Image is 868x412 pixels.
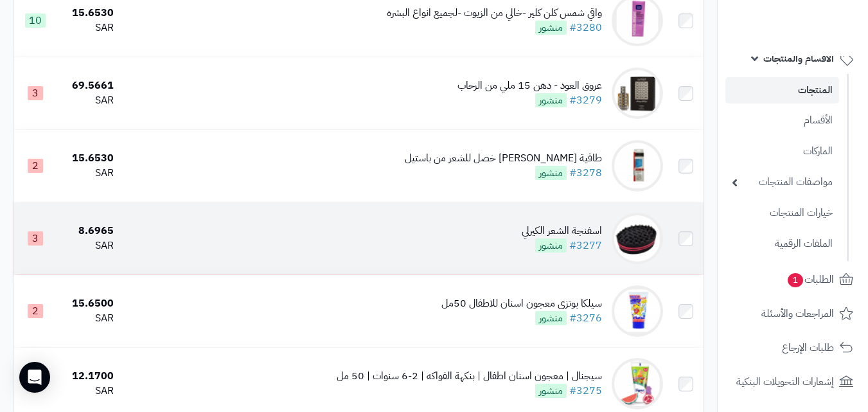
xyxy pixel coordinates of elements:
[337,369,602,384] div: سيجنال | معجون اسنان اطفال | بنكهة الفواكه | 2-6 سنوات | 50 مل
[725,298,860,329] a: المراجعات والأسئلة
[19,362,50,393] div: Open Intercom Messenger
[62,296,114,311] div: 15.6500
[786,271,834,289] span: الطلبات
[62,21,114,35] div: SAR
[535,21,567,35] span: منشور
[612,285,663,337] img: سيلكا بوتزى معجون اسنان للاطفال 50مل
[457,78,602,93] div: عروق العود - دهن 15 ملي من الرحاب
[569,238,602,253] a: #3277
[763,49,834,67] span: الأقسام والمنتجات
[725,230,839,258] a: الملفات الرقمية
[782,339,834,357] span: طلبات الإرجاع
[535,166,567,180] span: منشور
[62,151,114,166] div: 15.6530
[535,238,567,253] span: منشور
[725,199,839,227] a: خيارات المنتجات
[725,168,839,196] a: مواصفات المنتجات
[62,6,114,21] div: 15.6530
[725,366,860,397] a: إشعارات التحويلات البنكية
[28,86,43,100] span: 3
[612,358,663,409] img: سيجنال | معجون اسنان اطفال | بنكهة الفواكه | 2-6 سنوات | 50 مل
[62,369,114,384] div: 12.1700
[522,224,602,238] div: اسفنجة الشعر الكيرلي
[535,384,567,398] span: منشور
[441,296,602,311] div: سيلكا بوتزى معجون اسنان للاطفال 50مل
[725,264,860,295] a: الطلبات1
[28,231,43,246] span: 3
[725,332,860,363] a: طلبات الإرجاع
[62,224,114,238] div: 8.6965
[736,373,834,391] span: إشعارات التحويلات البنكية
[28,304,43,318] span: 2
[569,165,602,181] a: #3278
[62,384,114,399] div: SAR
[62,238,114,253] div: SAR
[612,213,663,264] img: اسفنجة الشعر الكيرلي
[612,140,663,192] img: طاقية ميش سيليكون خصل للشعر من باستيل
[725,107,839,134] a: الأقسام
[761,305,834,323] span: المراجعات والأسئلة
[62,93,114,108] div: SAR
[535,311,567,325] span: منشور
[387,6,602,21] div: واقي شمس كلن كلير -خالي من الزيوت -لجميع انواع البشره
[25,13,46,28] span: 10
[725,77,839,103] a: المنتجات
[725,138,839,165] a: الماركات
[569,383,602,399] a: #3275
[569,310,602,326] a: #3276
[28,159,43,173] span: 2
[781,36,856,63] img: logo-2.png
[62,311,114,326] div: SAR
[612,67,663,119] img: عروق العود - دهن 15 ملي من الرحاب
[569,93,602,108] a: #3279
[569,20,602,35] a: #3280
[788,273,803,287] span: 1
[62,78,114,93] div: 69.5661
[405,151,602,166] div: طاقية [PERSON_NAME] خصل للشعر من باستيل
[62,166,114,181] div: SAR
[535,93,567,107] span: منشور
